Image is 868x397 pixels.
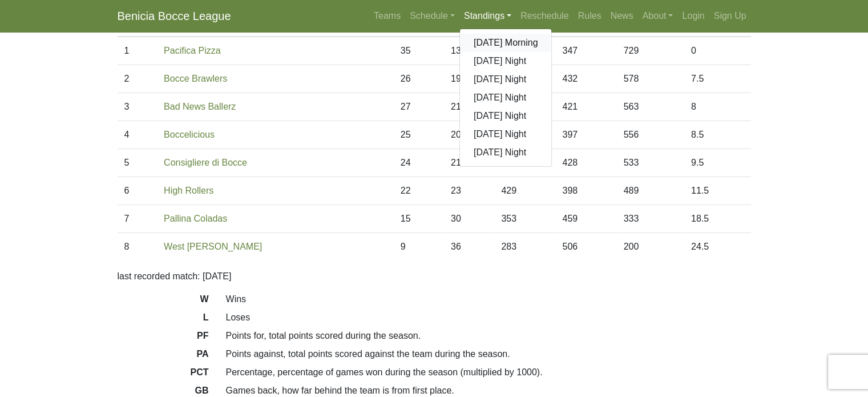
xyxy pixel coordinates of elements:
td: 36 [444,233,494,261]
td: 459 [555,205,616,233]
td: 283 [494,233,555,261]
td: 428 [555,149,616,177]
td: 397 [555,121,616,149]
td: 4 [118,121,158,149]
a: Schedule [405,5,459,27]
td: 347 [555,37,616,65]
td: 13 [444,37,494,65]
td: 9.5 [684,149,751,177]
dd: Percentage, percentage of games won during the season (multiplied by 1000). [217,366,760,379]
td: 8 [118,233,158,261]
a: Login [677,5,709,27]
a: [DATE] Night [460,70,552,89]
a: [DATE] Morning [460,34,552,52]
td: 563 [617,93,684,121]
td: 729 [617,37,684,65]
a: News [606,5,638,27]
td: 11.5 [684,177,751,205]
td: 506 [555,233,616,261]
dd: Loses [217,311,760,324]
a: Teams [369,5,405,27]
a: [DATE] Night [460,143,552,162]
a: Bocce Brawlers [164,74,227,83]
a: About [638,5,678,27]
td: 21 [444,149,494,177]
td: 1 [118,37,158,65]
a: Rules [574,5,606,27]
td: 21 [444,93,494,121]
td: 8 [684,93,751,121]
td: 24 [394,149,444,177]
td: 432 [555,65,616,93]
td: 22 [394,177,444,205]
a: Pacifica Pizza [164,46,221,55]
a: Sign Up [709,5,751,27]
dt: PCT [109,366,217,384]
a: [DATE] Night [460,52,552,70]
td: 578 [617,65,684,93]
td: 25 [394,121,444,149]
a: Reschedule [516,5,574,27]
td: 421 [555,93,616,121]
td: 35 [394,37,444,65]
td: 0 [684,37,751,65]
a: Consigliere di Bocce [164,158,247,167]
td: 24.5 [684,233,751,261]
td: 8.5 [684,121,751,149]
a: High Rollers [164,186,213,195]
td: 26 [394,65,444,93]
td: 18.5 [684,205,751,233]
td: 20 [444,121,494,149]
td: 489 [617,177,684,205]
td: 5 [118,149,158,177]
td: 333 [617,205,684,233]
td: 7 [118,205,158,233]
a: [DATE] Night [460,89,552,107]
td: 27 [394,93,444,121]
td: 30 [444,205,494,233]
td: 15 [394,205,444,233]
p: last recorded match: [DATE] [118,270,751,283]
td: 200 [617,233,684,261]
td: 2 [118,65,158,93]
a: [DATE] Night [460,107,552,125]
a: Bad News Ballerz [164,102,236,111]
dd: Points against, total points scored against the team during the season. [217,347,760,361]
dt: PA [109,347,217,366]
td: 6 [118,177,158,205]
td: 353 [494,205,555,233]
div: Standings [459,29,552,167]
a: Standings [459,5,516,27]
a: Benicia Bocce League [118,5,231,27]
dd: Points for, total points scored during the season. [217,329,760,343]
dt: W [109,292,217,311]
td: 7.5 [684,65,751,93]
td: 429 [494,177,555,205]
td: 398 [555,177,616,205]
a: [DATE] Night [460,125,552,143]
dt: PF [109,329,217,347]
a: West [PERSON_NAME] [164,242,262,251]
td: 533 [617,149,684,177]
a: Pallina Coladas [164,214,227,223]
td: 556 [617,121,684,149]
td: 9 [394,233,444,261]
dt: L [109,311,217,329]
a: Boccelicious [164,130,215,139]
td: 3 [118,93,158,121]
td: 23 [444,177,494,205]
dd: Wins [217,292,760,306]
td: 19 [444,65,494,93]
